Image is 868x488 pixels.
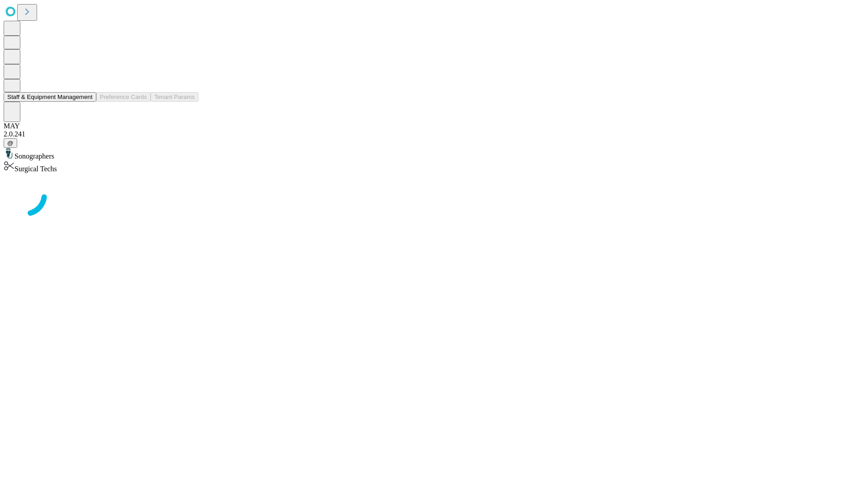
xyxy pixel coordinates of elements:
[4,160,864,173] div: Surgical Techs
[4,130,864,138] div: 2.0.241
[151,92,198,102] button: Tenant Params
[4,92,96,102] button: Staff & Equipment Management
[4,148,864,160] div: Sonographers
[7,140,14,146] span: @
[4,138,17,148] button: @
[4,122,864,130] div: MAY
[96,92,151,102] button: Preference Cards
